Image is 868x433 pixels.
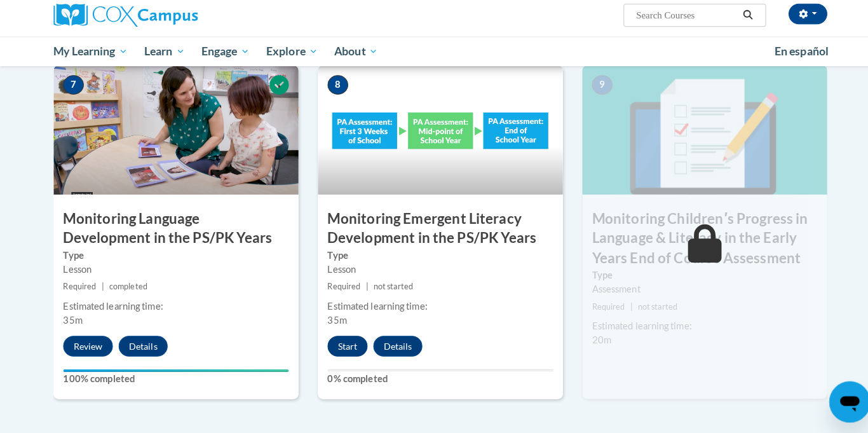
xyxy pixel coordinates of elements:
span: not started [368,284,407,293]
span: My Learning [53,49,126,64]
label: Type [583,270,806,284]
button: Search [728,13,747,29]
a: My Learning [44,42,134,71]
label: 100% completed [62,373,285,387]
label: 0% completed [323,373,545,387]
iframe: Button to launch messaging window [817,382,858,423]
a: Explore [254,42,322,71]
label: Type [62,251,285,265]
span: About [329,49,372,64]
button: Details [117,337,165,357]
button: Start [323,337,362,357]
img: Course Image [313,71,555,198]
a: About [322,42,381,71]
span: Learn [142,49,182,64]
img: Course Image [53,71,294,198]
span: Required [323,284,355,293]
div: Lesson [62,265,285,278]
span: 35m [62,316,81,327]
div: Estimated learning time: [62,301,285,315]
span: Required [62,284,95,293]
img: Cox Campus [53,10,195,32]
a: Learn [134,42,191,71]
div: Main menu [34,42,834,71]
span: | [360,284,363,293]
label: Type [323,251,545,265]
h3: Monitoring Childrenʹs Progress in Language & Literacy in the Early Years End of Course Assessment [574,212,815,270]
span: Explore [262,49,313,64]
h3: Monitoring Emergent Literacy Development in the PS/PK Years [313,212,555,251]
span: 8 [323,80,343,99]
h3: Monitoring Language Development in the PS/PK Years [53,212,294,251]
span: 7 [62,80,83,99]
div: Estimated learning time: [323,301,545,315]
span: Engage [198,49,246,64]
a: Cox Campus [53,10,294,32]
span: not started [628,303,667,313]
a: Engage [190,42,254,71]
span: 20m [583,336,602,347]
span: 9 [583,80,604,99]
button: Review [62,337,111,357]
span: 35m [323,316,342,327]
button: Details [368,337,416,357]
span: | [621,303,623,313]
div: Estimated learning time: [583,320,806,334]
span: | [100,284,102,293]
div: Your progress [62,370,285,373]
input: Search Courses [626,13,728,29]
a: En español [755,43,825,70]
img: Course Image [574,71,815,198]
span: Required [583,303,616,313]
div: Assessment [583,284,806,298]
button: Account Settings [777,10,815,30]
span: completed [107,284,145,293]
span: En español [763,50,817,63]
div: Lesson [323,265,545,278]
